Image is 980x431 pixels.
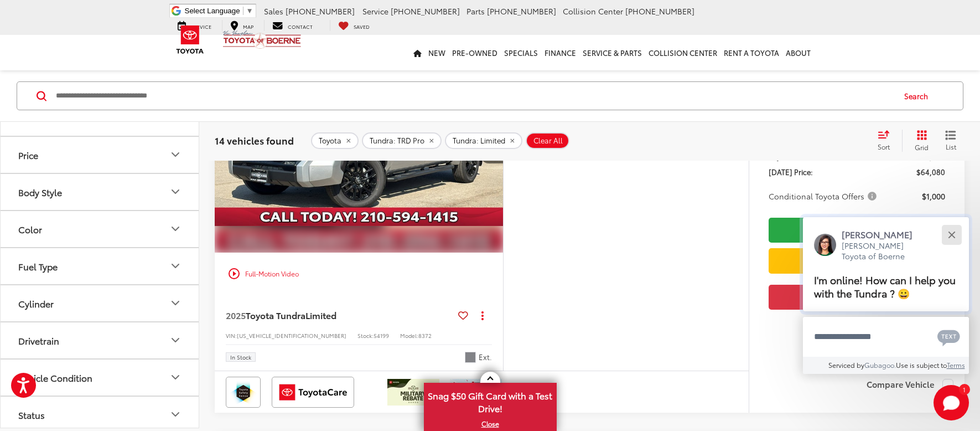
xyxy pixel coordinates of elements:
[769,285,945,310] button: Get Price Now
[18,372,92,383] div: Vehicle Condition
[479,352,492,362] span: Ext.
[842,240,924,262] p: [PERSON_NAME] Toyota of Boerne
[400,331,418,340] span: Model:
[226,309,246,321] span: 2025
[473,306,492,325] button: Actions
[1,248,200,284] button: Fuel TypeFuel Type
[720,35,782,70] a: Rent a Toyota
[18,261,58,271] div: Fuel Type
[226,331,237,340] span: VIN:
[803,217,969,374] div: Close[PERSON_NAME][PERSON_NAME] Toyota of BoerneI'm online! How can I help you with the Tundra ? ...
[769,218,945,243] a: Check Availability
[896,360,947,370] span: Use is subject to
[945,142,956,151] span: List
[18,187,62,197] div: Body Style
[391,6,460,17] span: [PHONE_NUMBER]
[169,20,220,31] a: Service
[934,385,969,420] svg: Start Chat
[246,309,305,321] span: Toyota Tundra
[579,35,645,70] a: Service & Parts: Opens in a new tab
[330,20,378,31] a: My Saved Vehicles
[169,371,182,384] div: Vehicle Condition
[934,385,969,420] button: Toggle Chat Window
[563,6,623,17] span: Collision Center
[842,228,924,240] p: [PERSON_NAME]
[354,23,370,30] span: Saved
[769,191,880,202] button: Conditional Toyota Offers
[782,35,814,70] a: About
[169,222,182,235] div: Color
[55,83,894,109] input: Search by Make, Model, or Keyword
[769,166,813,177] span: [DATE] Price:
[228,379,258,406] img: Toyota Safety Sense Vic Vaughan Toyota of Boerne Boerne TX
[916,166,945,177] span: $64,080
[915,142,929,152] span: Grid
[169,333,182,347] div: Drivetrain
[487,6,556,17] span: [PHONE_NUMBER]
[370,136,424,145] span: Tundra: TRD Pro
[274,379,352,406] img: ToyotaCare Vic Vaughan Toyota of Boerne Boerne TX
[533,136,563,145] span: Clear All
[169,185,182,198] div: Body Style
[922,191,945,202] span: $1,000
[169,296,182,310] div: Cylinder
[1,360,200,396] button: Vehicle ConditionVehicle Condition
[541,35,579,70] a: Finance
[237,331,346,340] span: [US_VEHICLE_IDENTIFICATION_NUMBER]
[937,329,960,346] svg: Text
[169,259,182,273] div: Fuel Type
[357,331,374,340] span: Stock:
[185,7,240,15] span: Select Language
[481,311,484,320] span: dropdown dots
[374,331,389,340] span: 54199
[264,20,321,31] a: Contact
[1,211,200,247] button: ColorColor
[286,6,355,17] span: [PHONE_NUMBER]
[18,298,54,309] div: Cylinder
[226,309,454,321] a: 2025Toyota TundraLimited
[18,335,59,346] div: Drivetrain
[169,408,182,421] div: Status
[387,379,439,406] img: /static/brand-toyota/National_Assets/toyota-military-rebate.jpeg?height=48
[466,6,485,17] span: Parts
[526,132,569,149] button: Clear All
[305,309,336,321] span: Limited
[894,82,944,110] button: Search
[264,6,283,17] span: Sales
[215,134,294,147] span: 14 vehicles found
[362,132,442,149] button: remove Tundra: TRD%20Pro
[362,6,388,17] span: Service
[425,35,449,70] a: New
[319,136,341,145] span: Toyota
[418,331,432,340] span: 8372
[243,7,243,15] span: ​
[645,35,720,70] a: Collision Center
[449,35,501,70] a: Pre-Owned
[872,130,902,152] button: Select sort value
[18,150,38,160] div: Price
[410,35,425,70] a: Home
[230,355,251,360] span: In Stock
[453,136,505,145] span: Tundra: Limited
[940,223,963,247] button: Close
[937,130,965,152] button: List View
[867,379,953,390] label: Compare Vehicle
[445,132,522,149] button: remove Tundra: Limited
[769,248,945,273] a: Value Your Trade
[18,224,42,234] div: Color
[934,324,963,349] button: Chat with SMS
[1,285,200,321] button: CylinderCylinder
[814,272,956,300] span: I'm online! How can I help you with the Tundra ? 😀
[501,35,541,70] a: Specials
[864,360,896,370] a: Gubagoo.
[222,20,262,31] a: Map
[902,130,937,152] button: Grid View
[1,322,200,358] button: DrivetrainDrivetrain
[878,142,890,151] span: Sort
[769,191,879,202] span: Conditional Toyota Offers
[803,317,969,357] textarea: Type your message
[625,6,694,17] span: [PHONE_NUMBER]
[828,360,864,370] span: Serviced by
[1,137,200,173] button: PricePrice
